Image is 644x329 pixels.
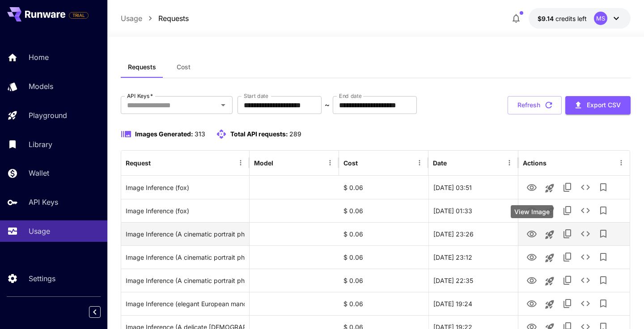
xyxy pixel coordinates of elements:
[576,295,594,312] button: See details
[559,178,576,196] button: Copy TaskUUID
[158,13,189,24] a: Requests
[234,156,247,169] button: Menu
[576,271,594,289] button: See details
[511,205,553,218] div: View Image
[565,96,631,114] button: Export CSV
[529,8,631,29] button: $9.1414MS
[121,13,189,24] nav: breadcrumb
[594,271,612,289] button: Add to library
[541,226,559,244] button: Launch in playground
[339,92,361,100] label: End date
[339,199,428,222] div: $ 0.06
[503,156,516,169] button: Menu
[29,52,49,63] p: Home
[217,99,229,111] button: Open
[559,295,576,312] button: Copy TaskUUID
[29,81,53,92] p: Models
[121,13,142,24] a: Usage
[428,269,518,292] div: 09 Aug, 2025 22:35
[96,304,107,320] div: Collapse sidebar
[428,222,518,245] div: 09 Aug, 2025 23:26
[177,63,191,71] span: Cost
[69,10,89,21] span: Add your payment card to enable full platform functionality.
[359,156,371,169] button: Sort
[576,202,594,219] button: See details
[126,199,245,222] div: Click to copy prompt
[594,202,612,219] button: Add to library
[433,159,447,167] div: Date
[538,15,555,22] span: $9.14
[594,225,612,243] button: Add to library
[559,271,576,289] button: Copy TaskUUID
[152,156,164,169] button: Sort
[274,156,287,169] button: Sort
[339,245,428,269] div: $ 0.06
[594,12,607,25] div: MS
[428,176,518,199] div: 10 Aug, 2025 03:51
[135,130,193,138] span: Images Generated:
[559,248,576,266] button: Copy TaskUUID
[523,159,547,167] div: Actions
[559,202,576,219] button: Copy TaskUUID
[29,168,49,178] p: Wallet
[594,178,612,196] button: Add to library
[541,272,559,290] button: Launch in playground
[126,246,245,269] div: Click to copy prompt
[29,197,58,207] p: API Keys
[576,225,594,243] button: See details
[29,139,52,150] p: Library
[538,14,587,23] div: $9.1414
[428,245,518,269] div: 09 Aug, 2025 23:12
[339,269,428,292] div: $ 0.06
[523,271,541,289] button: View Image
[448,156,460,169] button: Sort
[126,176,245,199] div: Click to copy prompt
[126,292,245,315] div: Click to copy prompt
[343,159,358,167] div: Cost
[523,201,541,219] button: View Image
[594,295,612,312] button: Add to library
[576,178,594,196] button: See details
[29,273,55,284] p: Settings
[615,156,627,169] button: Menu
[541,295,559,313] button: Launch in playground
[576,248,594,266] button: See details
[126,269,245,292] div: Click to copy prompt
[195,130,205,138] span: 313
[559,225,576,243] button: Copy TaskUUID
[254,159,273,167] div: Model
[289,130,301,138] span: 289
[428,292,518,315] div: 09 Aug, 2025 19:24
[339,292,428,315] div: $ 0.06
[413,156,426,169] button: Menu
[594,248,612,266] button: Add to library
[89,306,101,318] button: Collapse sidebar
[523,248,541,266] button: View Image
[324,156,336,169] button: Menu
[126,223,245,245] div: Click to copy prompt
[127,92,153,100] label: API Keys
[339,222,428,245] div: $ 0.06
[69,12,88,19] span: TRIAL
[126,159,151,167] div: Request
[428,199,518,222] div: 10 Aug, 2025 01:33
[230,130,288,138] span: Total API requests:
[29,226,50,236] p: Usage
[541,202,559,220] button: Launch in playground
[523,178,541,196] button: View Image
[541,249,559,267] button: Launch in playground
[339,176,428,199] div: $ 0.06
[555,15,587,22] span: credits left
[523,224,541,243] button: View Image
[325,100,330,110] p: ~
[508,96,562,114] button: Refresh
[541,179,559,197] button: Launch in playground
[29,110,67,121] p: Playground
[244,92,268,100] label: Start date
[128,63,156,71] span: Requests
[523,294,541,312] button: View Image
